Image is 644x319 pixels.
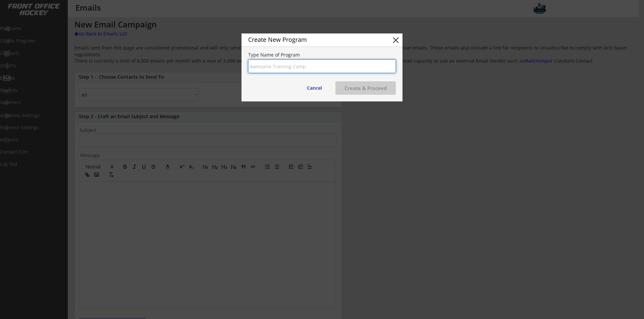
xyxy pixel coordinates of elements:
input: Awesome Training Camp [248,60,396,73]
button: Create & Proceed [335,81,396,95]
div: Create New Program [248,36,380,43]
button: close [391,35,401,45]
div: Type Name of Program [248,53,396,57]
button: Cancel [300,81,329,95]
